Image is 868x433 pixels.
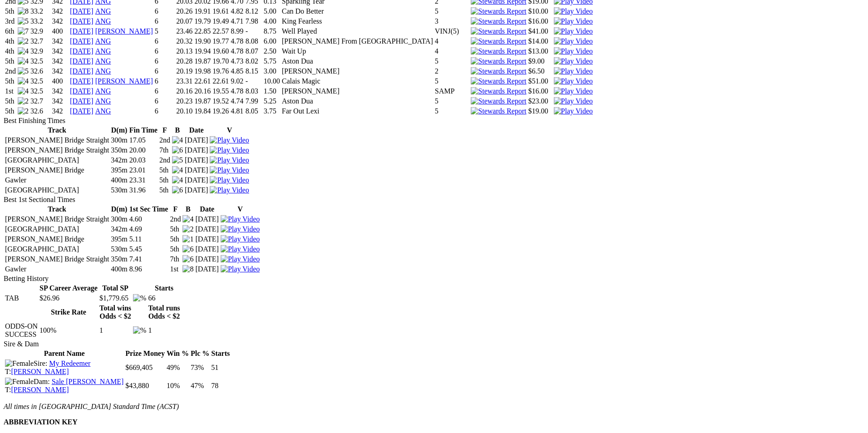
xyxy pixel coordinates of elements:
a: View replay [221,265,260,273]
td: $51.00 [528,77,552,86]
a: View replay [554,57,593,65]
img: 8 [18,7,29,15]
img: Play Video [554,57,593,65]
td: 8.12 [245,7,262,16]
img: Stewards Report [471,7,526,15]
td: Wait Up [281,47,434,56]
a: View replay [554,7,593,15]
td: 5th [5,7,16,16]
td: Aston Dua [281,57,434,66]
img: 4 [18,57,29,65]
td: 342 [52,37,69,46]
td: 5th [5,107,16,116]
a: [DATE] [70,27,94,35]
a: View replay [554,17,593,25]
td: 6 [154,17,175,26]
img: Play Video [221,215,260,223]
td: 6.00 [263,37,281,46]
td: 4.71 [230,17,244,26]
td: 342m [110,156,128,165]
td: [GEOGRAPHIC_DATA] [5,156,109,165]
img: 8 [182,265,193,273]
td: $10.00 [528,7,552,16]
a: View replay [210,146,249,154]
td: - [245,77,262,86]
td: - [245,27,262,36]
td: 342 [52,17,69,26]
td: 5th [5,57,16,66]
td: 20.32 [176,37,193,46]
a: ANG [95,17,111,25]
td: $16.00 [528,17,552,26]
td: $16.00 [528,87,552,96]
td: 342 [52,67,69,76]
td: 23.01 [129,166,158,175]
td: [PERSON_NAME] [281,87,434,96]
td: 19.84 [194,107,211,116]
td: 33.2 [30,7,51,16]
td: $13.00 [528,47,552,56]
img: Play Video [554,77,593,85]
img: Play Video [210,176,249,184]
img: Play Video [210,146,249,154]
td: 342 [52,57,69,66]
a: ANG [95,57,111,65]
td: 20.19 [176,67,193,76]
td: 19.60 [212,47,229,56]
img: 6 [172,146,183,154]
img: Play Video [221,255,260,263]
img: Play Video [554,87,593,95]
td: 19.55 [212,87,229,96]
td: 8.05 [245,107,262,116]
img: 2 [182,225,193,233]
th: V [209,126,249,135]
td: 20.00 [129,146,158,155]
a: ANG [95,67,111,75]
td: 5th [5,77,16,86]
td: 20.10 [176,107,193,116]
td: 4.82 [230,7,244,16]
td: 5 [434,77,470,86]
a: [PERSON_NAME] [11,368,69,375]
img: Play Video [210,166,249,174]
td: 8.75 [263,27,281,36]
a: ANG [95,97,111,105]
th: D(m) [110,126,128,135]
td: 22.57 [212,27,229,36]
td: 342 [52,87,69,96]
td: 5 [154,27,175,36]
th: F [159,126,171,135]
td: SAMP [434,87,470,96]
td: $9.00 [528,57,552,66]
img: Stewards Report [471,87,526,95]
a: View replay [210,156,249,164]
td: 20.16 [176,87,193,96]
td: 8.02 [245,57,262,66]
img: Play Video [554,27,593,35]
a: View replay [554,37,593,45]
td: 23.31 [176,77,193,86]
td: 19.70 [212,57,229,66]
td: 6 [154,57,175,66]
td: 32.5 [30,87,51,96]
a: [PERSON_NAME] [95,27,153,35]
img: Play Video [554,37,593,45]
a: [DATE] [70,87,94,95]
img: Stewards Report [471,67,526,75]
img: Stewards Report [471,107,526,115]
td: 6 [154,87,175,96]
td: 7th [159,146,171,155]
td: 395m [110,166,128,175]
img: Stewards Report [471,37,526,45]
td: [DATE] [184,136,209,145]
img: Play Video [210,136,249,144]
td: 8.03 [245,87,262,96]
a: View replay [554,97,593,105]
td: 5 [434,97,470,106]
img: 4 [18,87,29,95]
img: Stewards Report [471,57,526,65]
a: View replay [221,245,260,253]
img: Play Video [554,97,593,105]
td: 22.61 [212,77,229,86]
a: View replay [221,215,260,223]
